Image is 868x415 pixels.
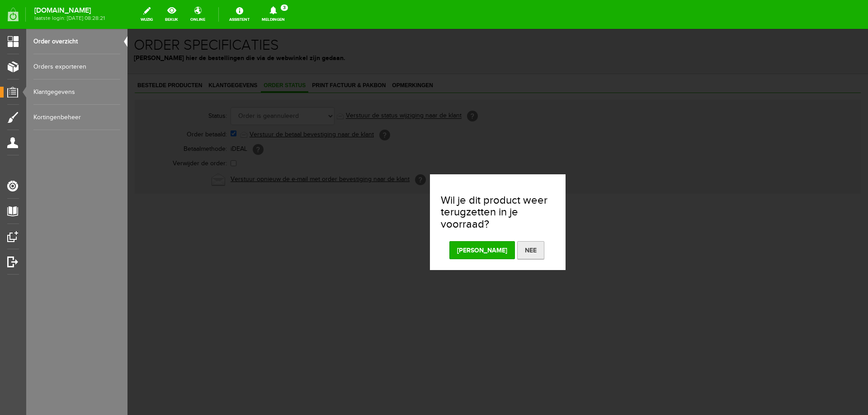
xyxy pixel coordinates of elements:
span: 3 [281,5,288,11]
a: wijzig [135,5,158,24]
a: Klantgegevens [33,79,120,105]
a: Assistent [224,5,255,24]
a: Orders exporteren [33,54,120,79]
button: [PERSON_NAME] [322,212,387,230]
strong: [DOMAIN_NAME] [34,8,105,13]
a: Meldingen3 [256,5,290,24]
a: online [185,5,211,24]
a: bekijk [160,5,184,24]
button: Nee [390,212,417,230]
a: Kortingenbeheer [33,105,120,130]
h3: Wil je dit product weer terugzetten in je voorraad? [313,166,427,201]
a: Order overzicht [33,29,120,54]
span: laatste login: [DATE] 08:28:21 [34,16,105,21]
